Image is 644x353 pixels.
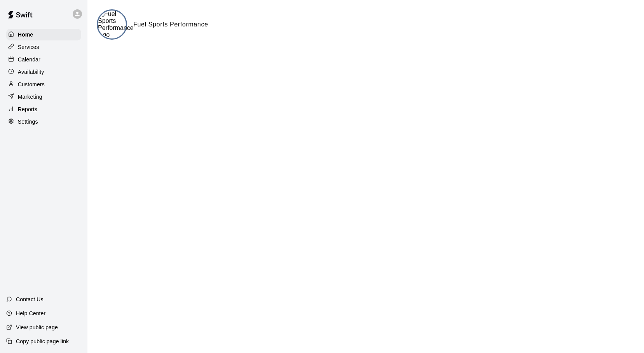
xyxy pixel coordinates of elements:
a: Customers [6,79,81,90]
p: Marketing [18,93,42,101]
h6: Fuel Sports Performance [133,19,208,30]
a: Reports [6,103,81,115]
a: Services [6,41,81,53]
p: Services [18,43,39,51]
img: Fuel Sports Performance logo [98,10,134,38]
a: Home [6,29,81,40]
a: Marketing [6,91,81,103]
a: Calendar [6,54,81,65]
p: View public page [16,323,58,331]
p: Customers [18,80,45,88]
a: Settings [6,116,81,128]
p: Availability [18,68,44,76]
p: Calendar [18,56,40,63]
p: Home [18,31,33,38]
p: Copy public page link [16,337,69,345]
p: Help Center [16,309,45,317]
a: Availability [6,66,81,78]
p: Contact Us [16,295,44,303]
p: Settings [18,118,38,126]
p: Reports [18,105,37,113]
